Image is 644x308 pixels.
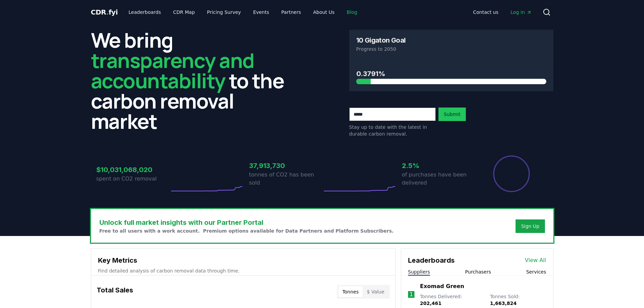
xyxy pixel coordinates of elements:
a: Sign Up [521,223,539,230]
span: Log in [510,9,531,16]
a: View All [525,256,546,264]
p: Progress to 2050 [356,46,546,52]
a: Blog [341,6,363,18]
p: spent on CO2 removal [96,175,169,183]
h3: 37,913,730 [249,161,322,171]
span: 202,461 [420,301,442,306]
span: CDR fyi [91,8,118,16]
span: transparency and accountability [91,46,254,94]
h3: Unlock full market insights with our Partner Portal [99,217,394,228]
button: $ Value [363,286,388,297]
h3: $10,031,068,020 [96,165,169,175]
a: About Us [308,6,340,18]
p: Stay up to date with the latest in durable carbon removal. [349,124,436,137]
p: Tonnes Sold : [490,293,546,307]
a: CDR.fyi [91,7,118,17]
p: of purchases have been delivered [402,171,475,187]
a: Events [248,6,275,18]
h3: Total Sales [97,285,133,299]
button: Sign Up [516,219,545,233]
h3: 10 Gigaton Goal [356,37,406,44]
h3: 2.5% [402,161,475,171]
nav: Main [468,6,537,18]
button: Tonnes [338,286,363,297]
h3: 0.3791% [356,69,546,79]
h3: Leaderboards [408,255,455,265]
span: 1,663,824 [490,301,517,306]
span: . [106,8,109,16]
button: Purchasers [465,268,491,275]
p: Free to all users with a work account. Premium options available for Data Partners and Platform S... [99,228,394,234]
a: Leaderboards [123,6,166,18]
button: Submit [438,108,466,121]
p: tonnes of CO2 has been sold [249,171,322,187]
button: Services [526,268,546,275]
a: Contact us [468,6,504,18]
a: Exomad Green [420,282,464,290]
h2: We bring to the carbon removal market [91,30,295,131]
nav: Main [123,6,362,18]
div: Percentage of sales delivered [493,155,530,193]
a: Pricing Survey [201,6,246,18]
a: Partners [276,6,306,18]
p: Tonnes Delivered : [420,293,483,307]
a: Log in [505,6,537,18]
p: Find detailed analysis of carbon removal data through time. [98,267,388,274]
a: CDR Map [168,6,200,18]
p: 1 [409,290,413,299]
h3: Key Metrics [98,255,388,265]
button: Suppliers [408,268,430,275]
